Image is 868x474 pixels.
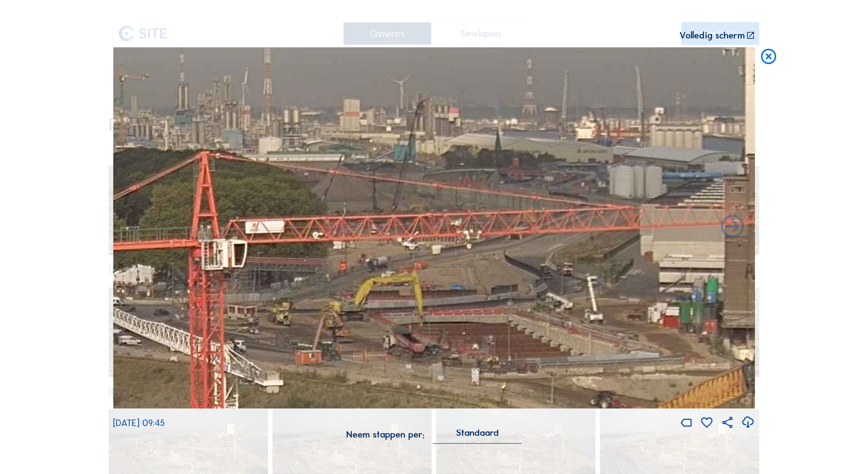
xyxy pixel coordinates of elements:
i: Back [719,214,746,241]
div: Neem stappen per: [346,430,424,439]
div: Standaard [456,430,499,436]
div: Volledig scherm [679,31,745,40]
img: Image [113,47,755,408]
span: [DATE] 09:45 [113,417,165,428]
div: Standaard [433,430,522,443]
